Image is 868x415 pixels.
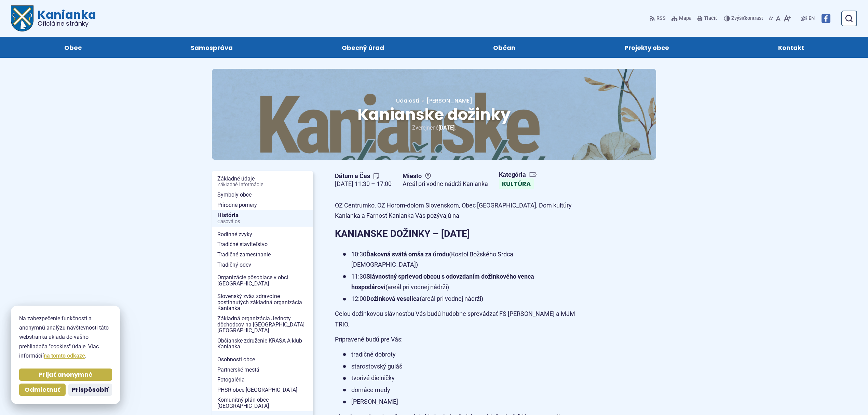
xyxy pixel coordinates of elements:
[343,349,578,360] li: tradičné dobroty
[33,9,96,27] span: Kanianka
[822,14,830,23] img: Prejsť na Facebook stránku
[217,395,308,411] span: Komunitný plán obce [GEOGRAPHIC_DATA]
[217,174,308,190] span: Základné údaje
[212,395,313,411] a: Komunitný plán obce [GEOGRAPHIC_DATA]
[212,336,313,352] a: Občianske združenie KRASA A-klub Kanianka
[212,174,313,190] a: Základné údajeZákladné informácie
[357,104,511,125] span: Kanianske dožinky
[212,272,313,289] a: Organizácie pôsobiace v obci [GEOGRAPHIC_DATA]
[809,14,815,23] span: EN
[217,210,308,227] span: História
[217,354,308,365] span: Osobnosti obce
[212,250,313,260] a: Tradičné zamestnanie
[577,37,717,58] a: Projekty obce
[11,5,33,31] img: Prejsť na domovskú stránku
[143,37,280,58] a: Samospráva
[426,97,472,105] span: [PERSON_NAME]
[335,309,578,330] p: Celou dožinkovou slávnosťou Vás budú hudobne sprevádzať FS [PERSON_NAME] a MJM TRIO.
[650,11,667,26] a: RSS
[335,172,392,180] span: Dátum a Čas
[217,190,308,200] span: Symboly obce
[39,371,93,379] span: Prijať anonymné
[16,37,129,58] a: Obec
[212,200,313,210] a: Prírodné pomery
[731,16,763,22] span: kontrast
[419,97,472,105] a: [PERSON_NAME]
[217,260,308,270] span: Tradičný odev
[217,336,308,352] span: Občianske združenie KRASA A-klub Kanianka
[217,200,308,210] span: Prírodné pomery
[335,228,470,239] strong: KANIANSKE DOŽINKY – [DATE]
[775,11,782,26] button: Nastaviť pôvodnú veľkosť písma
[68,384,112,396] button: Prispôsobiť
[730,37,852,58] a: Kontakt
[217,375,308,385] span: Fotogaléria
[445,37,563,58] a: Občan
[335,200,578,221] p: OZ Centrumko, OZ Horom-dolom Slovenskom, Obec [GEOGRAPHIC_DATA], Dom kultúry Kanianka a Farnosť K...
[212,313,313,336] a: Základná organizácia Jednoty dôchodcov na [GEOGRAPHIC_DATA] [GEOGRAPHIC_DATA]
[212,385,313,395] a: PHSR obce [GEOGRAPHIC_DATA]
[335,180,392,188] figcaption: [DATE] 11:30 – 17:00
[704,16,717,22] span: Tlačiť
[493,37,515,58] span: Občan
[38,21,96,27] span: Oficiálne stránky
[724,11,764,26] button: Zvýšiťkontrast
[212,190,313,200] a: Symboly obce
[44,352,85,359] a: na tomto odkaze
[343,249,578,270] li: 10:30 (Kostol Božského Srdca [DEMOGRAPHIC_DATA])
[212,260,313,270] a: Tradičný odev
[217,385,308,395] span: PHSR obce [GEOGRAPHIC_DATA]
[731,15,745,21] span: Zvýšiť
[11,5,96,31] a: Logo Kanianka, prejsť na domovskú stránku.
[19,369,112,381] button: Prijať anonymné
[343,385,578,396] li: domáce medy
[234,123,634,132] p: Zverejnené .
[217,239,308,250] span: Tradičné staviteľstvo
[217,219,308,225] span: Časová os
[343,373,578,384] li: tvorivé dielničky
[438,124,455,131] span: [DATE]
[217,291,308,313] span: Slovenský zväz zdravotne postihnutých základná organizácia Kanianka
[294,37,432,58] a: Obecný úrad
[656,14,666,23] span: RSS
[396,97,419,105] a: Udalosti
[679,14,692,23] span: Mapa
[191,37,233,58] span: Samospráva
[696,11,718,26] button: Tlačiť
[335,334,578,345] p: Pripravené budú pre Vás:
[217,313,308,336] span: Základná organizácia Jednoty dôchodcov na [GEOGRAPHIC_DATA] [GEOGRAPHIC_DATA]
[624,37,669,58] span: Projekty obce
[212,239,313,250] a: Tradičné staviteľstvo
[212,291,313,313] a: Slovenský zväz zdravotne postihnutých základná organizácia Kanianka
[343,271,578,292] li: 11:30 (areál pri vodnej nádrži)
[499,171,537,179] span: Kategória
[212,210,313,227] a: HistóriaČasová os
[366,295,420,302] strong: Dožinková veselica
[403,172,488,180] span: Miesto
[767,11,775,26] button: Zmenšiť veľkosť písma
[217,365,308,375] span: Partnerské mestá
[342,37,384,58] span: Obecný úrad
[343,361,578,372] li: starostovský guláš
[217,229,308,240] span: Rodinné zvyky
[25,386,60,394] span: Odmietnuť
[72,386,109,394] span: Prispôsobiť
[217,182,308,188] span: Základné informácie
[19,314,112,360] p: Na zabezpečenie funkčnosti a anonymnú analýzu návštevnosti táto webstránka ukladá do vášho prehli...
[778,37,804,58] span: Kontakt
[403,180,488,188] figcaption: Areál pri vodne nádrži Kanianka
[19,384,66,396] button: Odmietnuť
[64,37,82,58] span: Obec
[217,272,308,289] span: Organizácie pôsobiace v obci [GEOGRAPHIC_DATA]
[212,229,313,240] a: Rodinné zvyky
[212,354,313,365] a: Osobnosti obce
[807,14,816,23] a: EN
[351,273,534,291] strong: Slávnostný sprievod obcou s odovzdaním dožinkového venca hospodárovi
[343,397,578,407] li: [PERSON_NAME]
[212,365,313,375] a: Partnerské mestá
[366,251,449,258] strong: Ďakovná svätá omša za úrodu
[343,294,578,304] li: 12:00 (areál pri vodnej nádrži)
[670,11,693,26] a: Mapa
[499,178,534,189] a: Kultúra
